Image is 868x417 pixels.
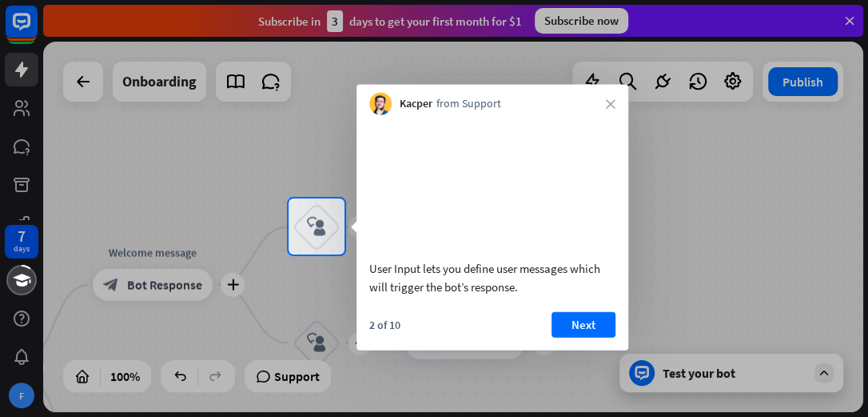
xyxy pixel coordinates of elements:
span: Kacper [400,96,432,112]
span: from Support [436,96,501,112]
div: User Input lets you define user messages which will trigger the bot’s response. [369,259,615,295]
div: 2 of 10 [369,317,400,331]
i: close [606,99,615,109]
button: Open LiveChat chat widget [13,6,61,54]
i: block_user_input [307,218,326,237]
button: Next [551,311,615,337]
